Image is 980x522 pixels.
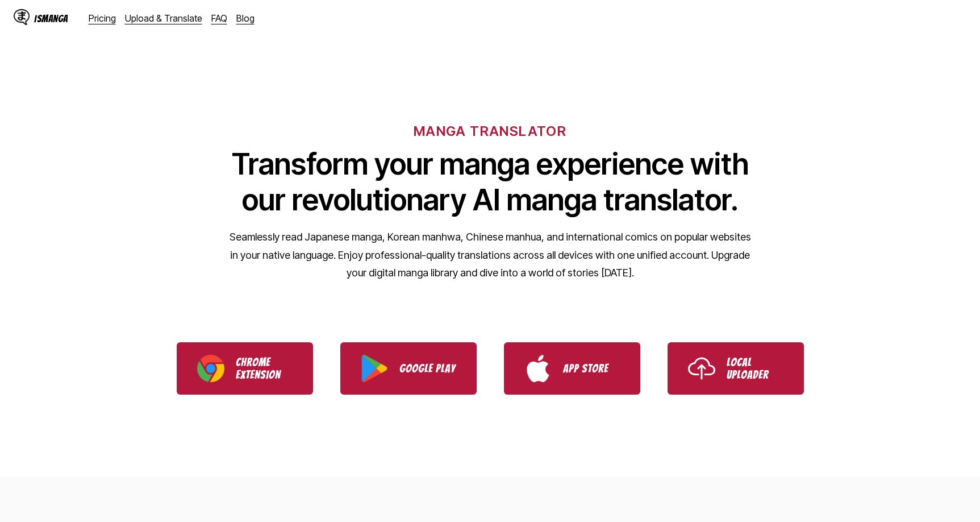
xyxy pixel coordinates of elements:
p: Seamlessly read Japanese manga, Korean manhwa, Chinese manhua, and international comics on popula... [229,228,752,282]
a: Pricing [89,13,116,24]
a: Use IsManga Local Uploader [668,342,804,395]
a: Download IsManga from App Store [504,342,640,395]
img: Google Play logo [361,355,388,382]
p: Google Play [399,362,456,375]
a: Download IsManga Chrome Extension [177,342,313,395]
p: Local Uploader [727,356,783,381]
a: Blog [236,13,255,24]
img: Upload icon [688,355,715,382]
h1: Transform your manga experience with our revolutionary AI manga translator. [229,146,752,218]
a: Upload & Translate [125,13,202,24]
a: IsManga LogoIsManga [14,9,89,27]
h6: MANGA TRANSLATOR [414,123,566,139]
p: App Store [563,362,620,375]
img: App Store logo [524,355,552,382]
p: Chrome Extension [236,356,293,381]
img: Chrome logo [197,355,224,382]
a: Download IsManga from Google Play [340,342,477,395]
img: IsManga Logo [14,9,30,25]
div: IsManga [34,13,68,24]
a: FAQ [211,13,227,24]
